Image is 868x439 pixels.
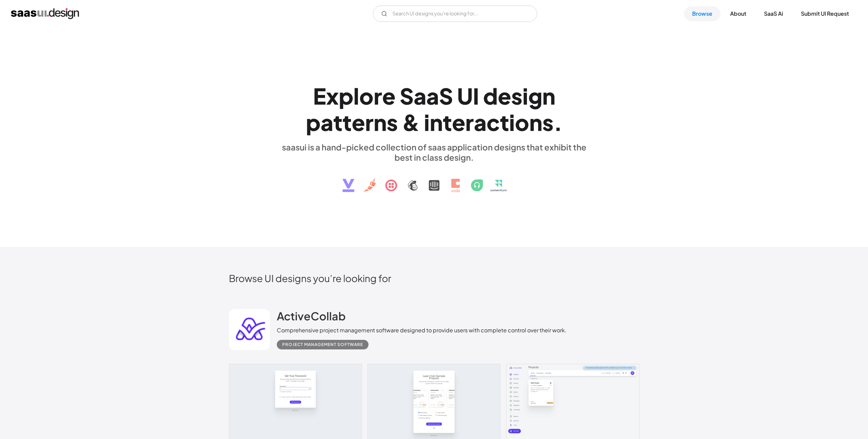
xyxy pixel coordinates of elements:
img: text, icon, saas logo [331,162,538,198]
div: p [306,109,321,135]
h2: ActiveCollab [277,309,346,323]
a: Submit UI Request [793,6,857,21]
div: s [511,83,522,109]
div: e [352,109,365,135]
div: U [457,83,473,109]
a: Browse [684,6,721,21]
div: s [387,109,398,135]
div: S [400,83,414,109]
input: Search UI designs you're looking for... [373,5,537,22]
div: e [452,109,465,135]
div: n [542,83,555,109]
div: S [439,83,453,109]
div: n [374,109,387,135]
a: About [722,6,754,21]
div: t [333,109,342,135]
div: . [554,109,562,135]
div: r [365,109,374,135]
div: g [528,83,542,109]
div: t [342,109,352,135]
div: x [326,83,339,109]
div: a [321,109,333,135]
h1: Explore SaaS UI design patterns & interactions. [277,83,592,135]
div: i [522,83,528,109]
div: o [359,83,374,109]
div: t [443,109,452,135]
form: Email Form [373,5,537,22]
div: a [414,83,426,109]
div: n [529,109,542,135]
h2: Browse UI designs you’re looking for [229,272,639,284]
div: e [382,83,396,109]
div: t [500,109,509,135]
div: I [473,83,479,109]
div: E [313,83,326,109]
div: e [498,83,511,109]
div: & [402,109,420,135]
div: Project Management Software [282,341,363,349]
div: a [426,83,439,109]
div: saasui is a hand-picked collection of saas application designs that exhibit the best in class des... [277,142,592,162]
a: home [11,8,79,19]
div: s [542,109,554,135]
div: Comprehensive project management software designed to provide users with complete control over th... [277,326,567,334]
div: o [515,109,529,135]
div: p [339,83,353,109]
div: r [465,109,474,135]
div: l [353,83,359,109]
a: SaaS Ai [756,6,791,21]
div: a [474,109,487,135]
a: ActiveCollab [277,309,346,326]
div: r [374,83,382,109]
div: i [509,109,515,135]
div: i [424,109,430,135]
div: n [430,109,443,135]
div: d [483,83,498,109]
div: c [487,109,500,135]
